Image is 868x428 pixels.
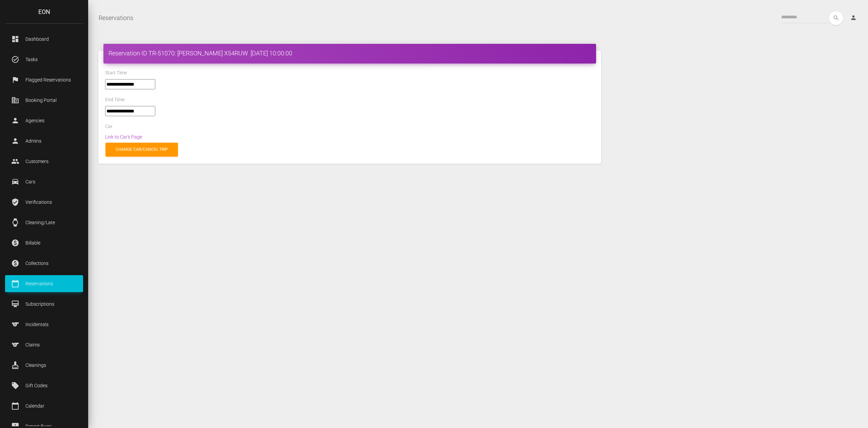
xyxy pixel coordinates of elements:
a: verified_user Verifications [5,194,83,211]
a: task_alt Tasks [5,51,83,68]
p: Gift Codes [10,380,78,391]
p: Booking Portal [10,95,78,105]
p: Flagged Reservations [10,75,78,85]
i: person [850,14,857,21]
a: calendar_today Reservations [5,275,83,292]
a: Reservations [99,10,133,26]
p: Dashboard [10,34,78,44]
p: Cleaning/Late [10,217,78,228]
a: person Admins [5,132,83,149]
a: calendar_today Calendar [5,397,83,414]
label: Car [105,123,113,130]
a: corporate_fare Booking Portal [5,92,83,109]
a: watch Cleaning/Late [5,214,83,231]
a: drive_eta Cars [5,173,83,190]
p: Incidentals [10,319,78,329]
a: card_membership Subscriptions [5,296,83,313]
a: Change car/cancel trip [105,143,178,157]
a: local_offer Gift Codes [5,377,83,394]
a: person [845,11,863,25]
p: Collections [10,258,78,268]
button: search [829,11,843,25]
h4: Reservation ID TR-51070: [PERSON_NAME] X54RUW [DATE] 10:00:00 [108,49,591,57]
p: Admins [10,136,78,146]
a: cleaning_services Cleanings [5,357,83,374]
a: sports Claims [5,336,83,353]
a: person Agencies [5,112,83,129]
label: Start Time [105,70,127,76]
p: Calendar [10,401,78,411]
p: Verifications [10,197,78,207]
p: Agencies [10,115,78,126]
a: Link to Car's Page [105,134,142,140]
label: End Time [105,96,124,103]
p: Customers [10,156,78,166]
p: Billable [10,238,78,248]
a: people Customers [5,153,83,170]
a: paid Collections [5,255,83,272]
p: Claims [10,340,78,350]
p: Reservations [10,279,78,289]
a: sports Incidentals [5,316,83,333]
a: flag Flagged Reservations [5,71,83,88]
p: Subscriptions [10,299,78,309]
p: Cars [10,177,78,187]
a: paid Billable [5,234,83,251]
a: dashboard Dashboard [5,31,83,48]
p: Tasks [10,54,78,65]
p: Cleanings [10,360,78,370]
